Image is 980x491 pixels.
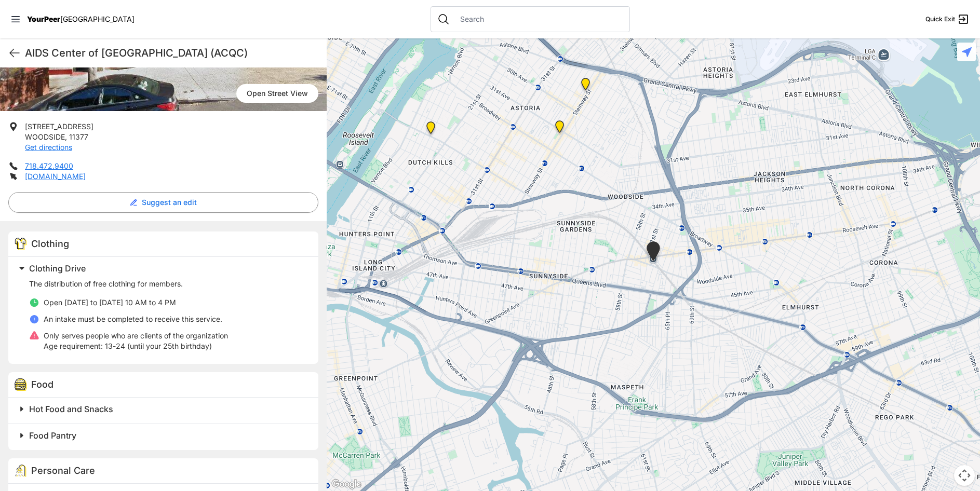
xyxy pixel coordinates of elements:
a: Get directions [25,143,72,152]
span: WOODSIDE [25,132,65,141]
p: An intake must be completed to receive this service. [44,314,222,324]
a: 718.472.9400 [25,161,73,170]
span: Hot Food and Snacks [29,404,113,414]
span: Quick Exit [925,15,955,23]
a: [DOMAIN_NAME] [25,172,86,181]
a: Quick Exit [925,13,970,25]
span: Open [DATE] to [DATE] 10 AM to 4 PM [44,298,176,307]
span: Suggest an edit [142,197,197,208]
p: The distribution of free clothing for members. [29,279,306,289]
span: Personal Care [31,465,95,476]
span: 11377 [69,132,88,141]
span: Only serves people who are clients of the organization [44,331,228,340]
span: [STREET_ADDRESS] [25,122,93,131]
button: Suggest an edit [8,192,318,213]
img: Google [329,478,364,491]
p: 13-24 (until your 25th birthday) [44,341,228,351]
input: Search [454,14,623,24]
a: YourPeer[GEOGRAPHIC_DATA] [27,16,135,22]
span: Food [31,379,53,390]
span: Clothing [31,238,69,249]
a: Open this area in Google Maps (opens a new window) [329,478,364,491]
button: Map camera controls [954,465,975,486]
span: Clothing Drive [29,263,86,274]
div: Woodside Youth Drop-in Center [645,241,662,265]
div: Fancy Thrift Shop [424,121,437,138]
span: YourPeer [27,15,60,23]
span: Food Pantry [29,430,76,441]
h1: AIDS Center of [GEOGRAPHIC_DATA] (ACQC) [25,46,318,60]
span: , [65,132,67,141]
span: Age requirement: [44,342,103,350]
span: Open Street View [236,84,318,103]
span: [GEOGRAPHIC_DATA] [60,15,135,23]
